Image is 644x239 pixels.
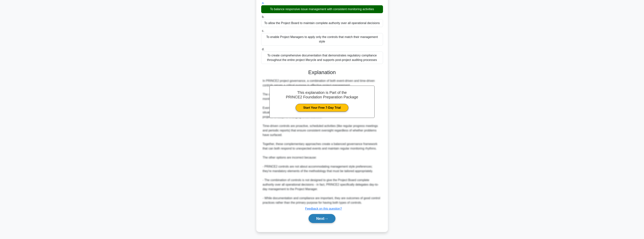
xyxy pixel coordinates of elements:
[262,15,264,18] span: b.
[261,33,383,46] div: To enable Project Managers to apply only the controls that match their management style
[261,5,383,13] div: To balance responsive issue management with consistent monitoring activities
[262,29,264,32] span: c.
[261,19,383,27] div: To allow the Project Board to maintain complete authority over all operational decisions
[263,69,381,76] h3: Explanation
[262,1,264,5] span: a.
[262,48,264,51] span: d.
[261,52,383,64] div: To create comprehensive documentation that demonstrates regulatory compliance throughout the enti...
[263,79,382,205] div: In PRINCE2 project governance, a combination of both event-driven and time-driven controls serves...
[309,214,335,223] button: Next
[305,207,342,210] a: Feedback on this question?
[296,104,348,112] a: Start Your Free 7-Day Trial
